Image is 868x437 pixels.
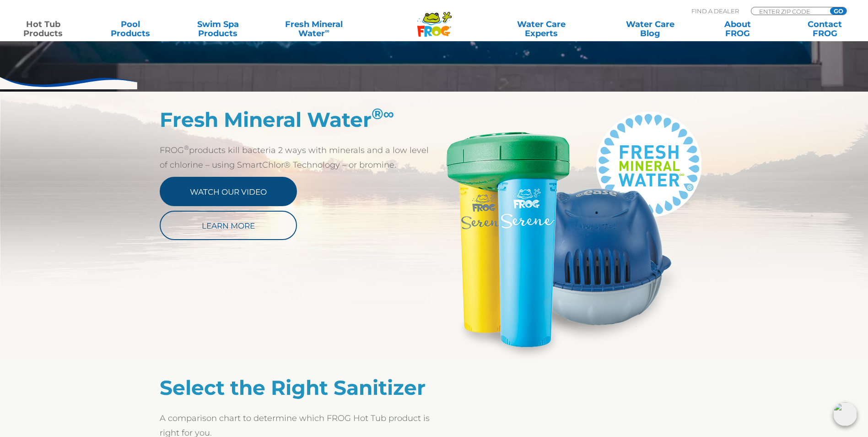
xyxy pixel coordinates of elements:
a: Hot TubProducts [9,20,77,38]
a: Water CareExperts [486,20,597,38]
a: AboutFROG [703,20,771,38]
h2: Select the Right Sanitizer [160,376,434,399]
p: Find A Dealer [691,7,739,15]
sup: ∞ [325,27,329,34]
h2: Fresh Mineral Water [160,108,434,131]
em: ∞ [383,104,394,123]
sup: ® [372,104,394,123]
input: GO [830,7,846,15]
sup: ® [184,144,189,151]
a: Fresh MineralWater∞ [271,20,356,38]
a: Swim SpaProducts [184,20,252,38]
img: Serene_@ease_FMW [434,108,709,360]
a: ContactFROG [791,20,859,38]
p: FROG products kill bacteria 2 ways with minerals and a low level of chlorine – using SmartChlor® ... [160,143,434,172]
img: openIcon [833,402,857,426]
a: Learn More [160,211,297,240]
a: Water CareBlog [616,20,684,38]
a: PoolProducts [97,20,165,38]
input: Zip Code Form [758,7,820,15]
a: Watch Our Video [160,177,297,206]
